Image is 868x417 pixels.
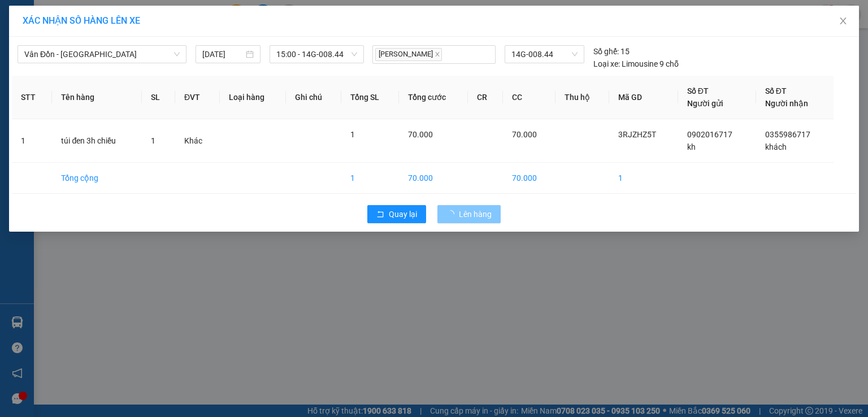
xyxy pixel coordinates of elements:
span: khách [765,142,787,151]
span: 15:00 - 14G-008.44 [276,46,358,63]
span: close [839,16,848,25]
td: Tổng cộng [52,163,142,194]
span: Vân Đồn - Hà Nội [24,46,180,63]
th: Tên hàng [52,76,142,119]
th: Tổng SL [341,76,399,119]
th: Mã GD [609,76,678,119]
button: Close [827,6,859,37]
td: 70.000 [399,163,468,194]
td: 1 [609,163,678,194]
th: CC [503,76,556,119]
span: rollback [376,210,384,219]
input: 15/08/2025 [202,48,244,60]
span: Số ghế: [593,45,619,58]
td: Khác [175,119,220,163]
th: Loại hàng [220,76,286,119]
span: Loại xe: [593,58,620,70]
th: ĐVT [175,76,220,119]
span: 70.000 [512,130,537,139]
span: loading [446,210,459,218]
span: 70.000 [408,130,433,139]
div: 15 [593,45,630,58]
td: 70.000 [503,163,556,194]
button: Lên hàng [437,205,501,223]
span: kh [687,142,696,151]
span: Lên hàng [459,208,492,220]
span: Người nhận [765,99,808,108]
th: CR [468,76,503,119]
div: Limousine 9 chỗ [593,58,679,70]
th: Ghi chú [286,76,341,119]
span: Quay lại [389,208,417,220]
span: close [435,51,440,57]
td: 1 [12,119,52,163]
span: Số ĐT [765,86,787,95]
th: Tổng cước [399,76,468,119]
td: túi đen 3h chiều [52,119,142,163]
th: Thu hộ [555,76,609,119]
td: 1 [341,163,399,194]
button: rollbackQuay lại [367,205,426,223]
span: 3RJZHZ5T [618,130,656,139]
span: [PERSON_NAME] [375,48,442,61]
span: 0902016717 [687,130,732,139]
span: 0355986717 [765,130,810,139]
span: Người gửi [687,99,723,108]
span: 1 [151,136,155,145]
th: STT [12,76,52,119]
span: 1 [350,130,355,139]
th: SL [142,76,175,119]
span: 14G-008.44 [511,46,577,63]
span: XÁC NHẬN SỐ HÀNG LÊN XE [23,15,140,26]
span: Số ĐT [687,86,709,95]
